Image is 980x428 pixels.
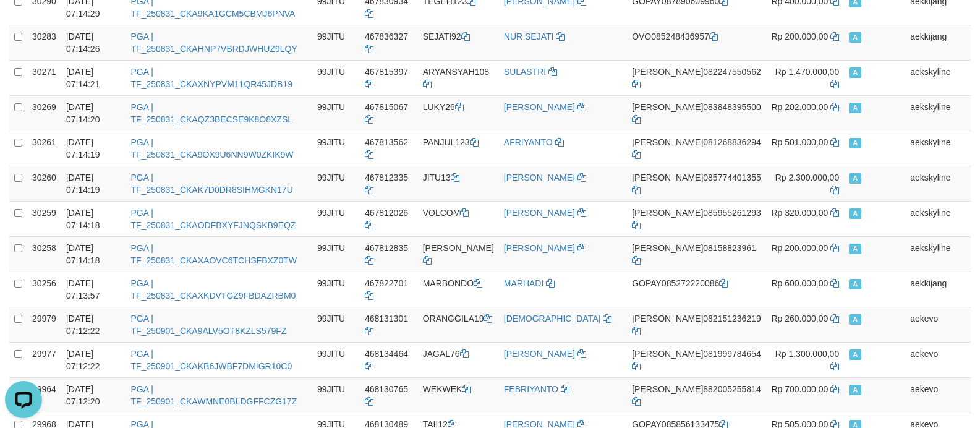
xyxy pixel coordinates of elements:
[131,102,292,124] a: PGA | TF_250831_CKAQZ3BECSE9K8O8XZSL
[360,95,418,131] td: 467815067
[61,377,126,413] td: [DATE] 07:12:20
[775,349,840,359] span: Rp 1.300.000,00
[418,201,499,236] td: VOLCOM
[504,278,544,288] a: MARHADI
[418,272,499,307] td: MARBONDO
[905,272,971,307] td: aekkijang
[632,278,662,288] span: GOPAY
[418,342,499,377] td: JAGAL76
[905,236,971,272] td: aekskyline
[312,201,360,236] td: 99JITU
[360,201,418,236] td: 467812026
[418,95,499,131] td: LUKY26
[627,201,766,236] td: 085955261293
[905,377,971,413] td: aekevo
[61,95,126,131] td: [DATE] 07:14:20
[849,349,861,360] span: Approved - Marked by aekevo
[771,32,828,41] span: Rp 200.000,00
[632,208,703,218] span: [PERSON_NAME]
[905,201,971,236] td: aekskyline
[632,243,703,253] span: [PERSON_NAME]
[849,314,861,325] span: Approved - Marked by aekevo
[849,138,861,148] span: Approved - Marked by aekskyline
[131,173,293,195] a: PGA | TF_250831_CKAK7D0DR8SIHMGKN17U
[312,236,360,272] td: 99JITU
[27,236,61,272] td: 30258
[27,342,61,377] td: 29977
[312,131,360,166] td: 99JITU
[849,385,861,395] span: Approved - Marked by aekevo
[627,272,766,307] td: 085272220086
[61,342,126,377] td: [DATE] 07:12:22
[131,349,292,371] a: PGA | TF_250901_CKAKB6JWBF7DMIGR10C0
[131,278,296,301] a: PGA | TF_250831_CKAXKDVTGZ9FBDAZRBM0
[312,377,360,413] td: 99JITU
[27,307,61,342] td: 29979
[849,279,861,289] span: Approved - Marked by aekkijang
[504,32,554,41] a: NUR SEJATI
[360,342,418,377] td: 468134464
[905,166,971,201] td: aekskyline
[905,307,971,342] td: aekevo
[504,243,575,253] a: [PERSON_NAME]
[632,67,703,77] span: [PERSON_NAME]
[771,243,828,253] span: Rp 200.000,00
[632,384,703,394] span: [PERSON_NAME]
[61,236,126,272] td: [DATE] 07:14:18
[131,314,287,336] a: PGA | TF_250901_CKA9ALV5OT8KZLS579FZ
[61,201,126,236] td: [DATE] 07:14:18
[131,384,297,406] a: PGA | TF_250901_CKAWMNE0BLDGFFCZG17Z
[771,208,828,218] span: Rp 320.000,00
[131,32,297,54] a: PGA | TF_250831_CKAHNP7VBRDJWHUZ9LQY
[849,67,861,78] span: Approved - Marked by aekskyline
[627,307,766,342] td: 082151236219
[632,102,703,112] span: [PERSON_NAME]
[849,244,861,254] span: Approved - Marked by aekskyline
[627,95,766,131] td: 083848395500
[312,60,360,95] td: 99JITU
[360,272,418,307] td: 467822701
[627,377,766,413] td: 882005255814
[632,32,651,41] span: OVO
[905,131,971,166] td: aekskyline
[27,131,61,166] td: 30261
[312,272,360,307] td: 99JITU
[627,131,766,166] td: 081268836294
[131,67,292,89] a: PGA | TF_250831_CKAXNYPVM11QR45JDB19
[627,60,766,95] td: 082247550562
[61,60,126,95] td: [DATE] 07:14:21
[418,166,499,201] td: JITU13
[27,272,61,307] td: 30256
[504,67,546,77] a: SULASTRI
[418,60,499,95] td: ARYANSYAH108
[312,95,360,131] td: 99JITU
[360,166,418,201] td: 467812335
[632,137,703,147] span: [PERSON_NAME]
[312,25,360,60] td: 99JITU
[131,137,294,160] a: PGA | TF_250831_CKA9OX9U6NN9W0ZKIK9W
[627,166,766,201] td: 085774401355
[771,102,828,112] span: Rp 202.000,00
[27,166,61,201] td: 30260
[61,166,126,201] td: [DATE] 07:14:19
[771,278,828,288] span: Rp 600.000,00
[131,243,297,265] a: PGA | TF_250831_CKAXAOVC6TCHSFBXZ0TW
[905,60,971,95] td: aekskyline
[771,314,828,323] span: Rp 260.000,00
[775,67,840,77] span: Rp 1.470.000,00
[312,307,360,342] td: 99JITU
[849,208,861,219] span: Approved - Marked by aekskyline
[775,173,840,182] span: Rp 2.300.000,00
[360,131,418,166] td: 467813562
[849,32,861,43] span: Approved - Marked by aekkijang
[312,342,360,377] td: 99JITU
[418,131,499,166] td: PANJUL123
[632,314,703,323] span: [PERSON_NAME]
[632,349,703,359] span: [PERSON_NAME]
[905,25,971,60] td: aekkijang
[504,384,558,394] a: FEBRIYANTO
[61,272,126,307] td: [DATE] 07:13:57
[905,342,971,377] td: aekevo
[61,131,126,166] td: [DATE] 07:14:19
[418,236,499,272] td: [PERSON_NAME]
